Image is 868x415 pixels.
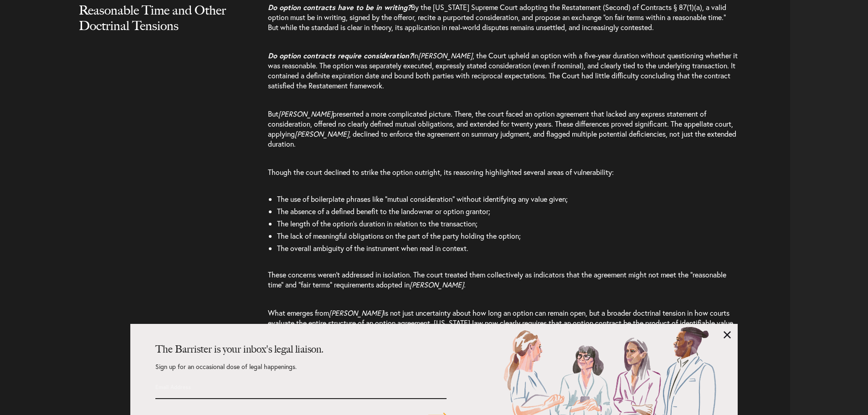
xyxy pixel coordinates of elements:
[155,343,324,355] strong: The Barrister is your inbox's legal liaison.
[277,206,490,216] span: The absence of a defined benefit to the landowner or option grantor;
[268,2,726,32] span: By the [US_STATE] Supreme Court adopting the Restatement (Second) of Contracts § 87(1)(a), a vali...
[155,379,374,395] input: Email Address
[277,219,478,228] span: The length of the option’s duration in relation to the transaction;
[268,109,733,138] span: presented a more complicated picture. There, the court faced an option agreement that lacked any ...
[295,129,349,138] span: [PERSON_NAME]
[277,231,521,241] span: The lack of meaningful obligations on the part of the party holding the option;
[413,51,418,60] span: In
[155,364,447,379] p: Sign up for an occasional dose of legal happenings.
[418,51,473,60] span: [PERSON_NAME]
[268,308,735,348] span: is not just uncertainty about how long an option can remain open, but a broader doctrinal tension...
[268,270,726,289] span: These concerns weren’t addressed in isolation. The court treated them collectively as indicators ...
[277,243,468,253] span: The overall ambiguity of the instrument when read in context.
[268,51,413,60] i: Do option contracts require consideration?
[268,308,329,318] span: What emerges from
[268,167,614,177] span: Though the court declined to strike the option outright, its reasoning highlighted several areas ...
[278,109,333,118] span: [PERSON_NAME]
[268,109,278,118] span: But
[410,280,464,289] span: [PERSON_NAME]
[268,51,738,90] span: , the Court upheld an option with a five-year duration without questioning whether it was reasona...
[268,2,411,12] i: Do option contracts have to be in writing?
[464,280,466,289] span: .
[268,129,736,149] span: , declined to enforce the agreement on summary judgment, and flagged multiple potential deficienc...
[79,2,243,51] h2: Reasonable Time and Other Doctrinal Tensions
[329,308,383,318] span: [PERSON_NAME]
[277,194,568,204] span: The use of boilerplate phrases like “mutual consideration” without identifying any value given;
